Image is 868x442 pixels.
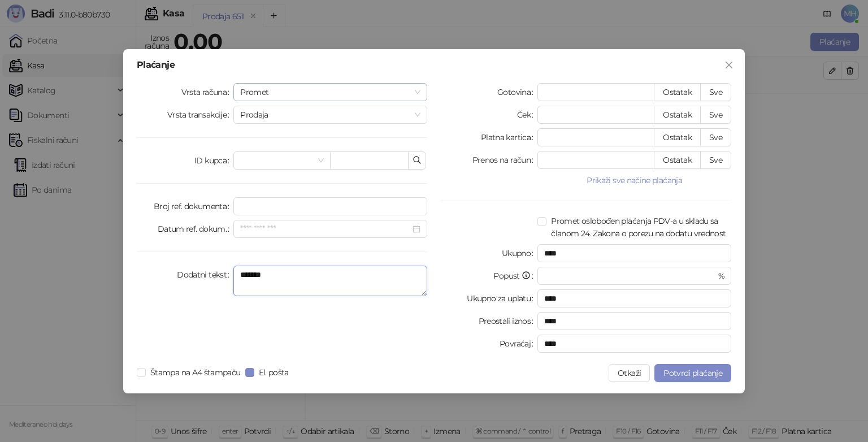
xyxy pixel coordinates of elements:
[546,215,731,240] span: Promet oslobođen plaćanja PDV-a u skladu sa članom 24. Zakona o porezu na dodatu vrednost
[700,83,731,101] button: Sve
[233,197,427,215] input: Broj ref. dokumenta
[233,266,427,296] textarea: Dodatni tekst
[724,60,734,70] span: close
[654,151,701,169] button: Ostatak
[537,174,731,187] button: Prikaži sve načine plaćanja
[181,83,234,101] label: Vrsta računa
[158,220,234,238] label: Datum ref. dokum.
[654,364,731,382] button: Potvrdi plaćanje
[254,366,293,379] span: El. pošta
[663,368,722,378] span: Potvrdi plaćanje
[720,56,738,74] button: Close
[167,106,234,124] label: Vrsta transakcije
[194,151,233,170] label: ID kupca
[500,335,537,353] label: Povraćaj
[654,83,701,101] button: Ostatak
[146,366,245,379] span: Štampa na A4 štampaču
[240,106,420,123] span: Prodaja
[493,267,537,285] label: Popust
[700,106,731,124] button: Sve
[479,312,538,330] label: Preostali iznos
[720,60,738,70] span: Zatvori
[481,128,537,146] label: Platna kartica
[497,83,537,101] label: Gotovina
[467,289,537,307] label: Ukupno za uplatu
[609,364,650,382] button: Otkaži
[240,223,410,235] input: Datum ref. dokum.
[240,84,420,101] span: Promet
[654,128,701,146] button: Ostatak
[177,266,233,284] label: Dodatni tekst
[137,60,731,70] div: Plaćanje
[472,151,538,169] label: Prenos na račun
[154,197,233,215] label: Broj ref. dokumenta
[700,128,731,146] button: Sve
[517,106,537,124] label: Ček
[654,106,701,124] button: Ostatak
[700,151,731,169] button: Sve
[502,244,538,262] label: Ukupno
